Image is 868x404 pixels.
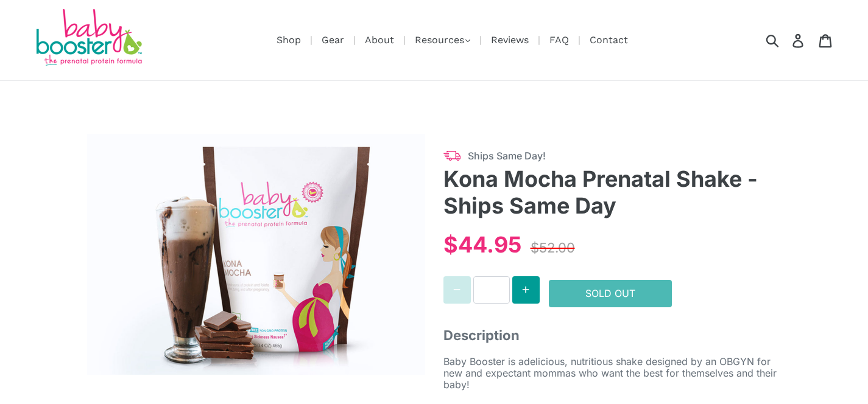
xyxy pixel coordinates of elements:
div: $52.00 [528,235,578,261]
a: Contact [584,32,634,47]
img: Baby Booster Prenatal Protein Supplements [34,9,143,68]
div: $44.95 [443,228,521,261]
a: Shop [270,32,307,47]
a: FAQ [543,32,575,47]
button: Resources [409,31,476,49]
img: Kona Mocha Prenatal Shake - Ships Same Day [87,108,425,400]
a: Reviews [485,32,535,47]
span: Baby Booster is a [443,355,524,367]
input: Search [770,27,803,54]
span: Ships Same Day! [468,148,782,163]
button: Increase quantity for Kona Mocha Prenatal Shake - Ships Same Day [512,276,540,304]
span: Description [443,326,782,346]
input: Quantity for Kona Mocha Prenatal Shake - Ships Same Day [473,276,510,304]
h3: Kona Mocha Prenatal Shake - Ships Same Day [443,166,782,218]
a: About [359,32,400,47]
a: Gear [316,32,350,47]
p: delicious, nutritious shake designed by an OBGYN for new and expectant mommas who want the best f... [443,356,782,391]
